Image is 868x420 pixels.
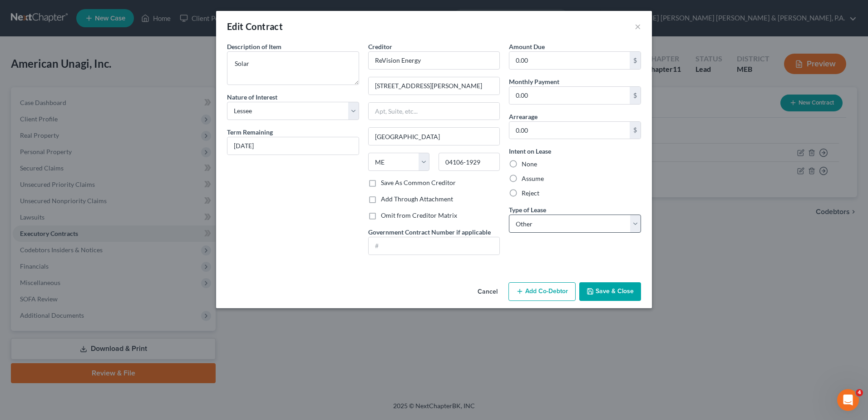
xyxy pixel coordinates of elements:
[227,43,281,50] span: Description of Item
[369,237,500,255] input: #
[630,122,641,139] div: $
[630,87,641,104] div: $
[439,153,500,171] input: Enter zip..
[508,282,576,301] button: Add Co-Debtor
[381,195,453,204] label: Add Through Attachment
[856,389,863,396] span: 4
[227,92,277,102] label: Nature of Interest
[369,77,500,95] input: Enter address...
[368,43,392,50] span: Creditor
[369,103,500,120] input: Apt, Suite, etc...
[579,282,641,301] button: Save & Close
[509,52,630,69] input: 0.00
[227,137,359,155] input: --
[522,160,537,169] label: None
[509,42,545,51] label: Amount Due
[368,227,491,237] label: Government Contract Number if applicable
[509,87,630,104] input: 0.00
[381,178,456,187] label: Save As Common Creditor
[635,21,641,32] button: ×
[369,128,500,145] input: Enter city...
[509,146,551,156] label: Intent on Lease
[837,389,859,411] iframe: Intercom live chat
[509,206,546,214] span: Type of Lease
[227,127,273,137] label: Term Remaining
[509,122,630,139] input: 0.00
[227,20,283,33] div: Edit Contract
[509,112,538,121] label: Arrearage
[630,52,641,69] div: $
[522,189,539,198] label: Reject
[509,77,559,86] label: Monthly Payment
[381,211,457,220] label: Omit from Creditor Matrix
[368,51,500,70] input: Search creditor by name...
[470,283,505,301] button: Cancel
[522,174,544,183] label: Assume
